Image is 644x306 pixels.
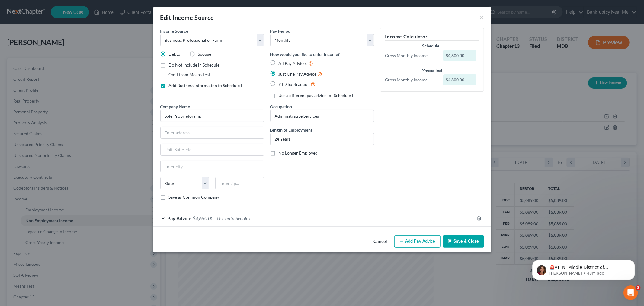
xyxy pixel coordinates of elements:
button: Cancel [369,236,392,248]
div: $4,800.00 [443,74,476,85]
span: Add Business information to Schedule I [169,83,242,88]
span: Omit from Means Test [169,72,210,77]
span: - Use on Schedule I [215,215,251,221]
button: Save & Close [443,235,484,248]
span: Do Not Include in Schedule I [169,62,222,67]
input: Enter zip... [215,177,264,189]
div: Gross Monthly Income [382,77,441,83]
span: Save as Common Company [169,194,219,200]
div: Gross Monthly Income [382,53,441,59]
iframe: Intercom notifications message [523,247,644,290]
input: ex: 2 years [271,133,374,145]
span: Spouse [198,51,211,57]
label: Length of Employment [270,127,312,133]
div: $4,800.00 [443,50,476,61]
button: × [480,14,484,21]
span: YTD Subtraction [279,82,310,87]
div: Schedule I [385,43,479,49]
span: All Pay Advices [279,61,308,66]
iframe: Intercom live chat [623,285,638,300]
div: Means Test [385,67,479,73]
span: 3 [636,285,641,290]
input: Search company by name... [160,110,264,122]
span: Use a different pay advice for Schedule I [279,93,353,98]
span: Income Source [160,28,188,34]
input: -- [271,110,374,122]
span: $4,650.00 [193,215,214,221]
label: How would you like to enter income? [270,51,340,57]
div: Edit Income Source [160,13,214,22]
button: Add Pay Advice [394,235,441,248]
label: Pay Period [270,28,291,34]
input: Unit, Suite, etc... [161,144,264,155]
input: Enter city... [161,161,264,172]
label: Occupation [270,103,292,110]
span: No Longer Employed [279,150,318,155]
span: Pay Advice [168,215,192,221]
h5: Income Calculator [385,33,479,41]
span: Company Name [160,104,190,109]
span: Just One Pay Advice [279,71,317,76]
input: Enter address... [161,127,264,138]
span: Debtor [169,51,182,57]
